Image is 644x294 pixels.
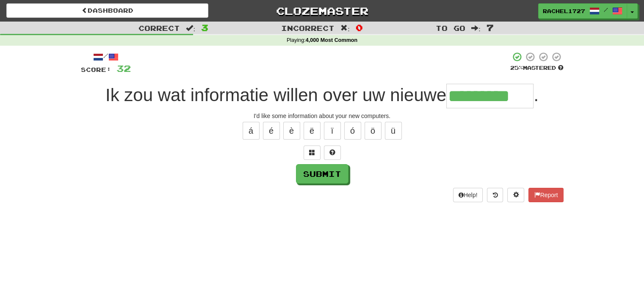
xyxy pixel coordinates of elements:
button: Help! [453,188,483,202]
button: Round history (alt+y) [487,188,503,202]
span: 0 [356,22,363,33]
button: ü [385,122,402,140]
span: 32 [116,63,131,74]
span: : [340,25,350,32]
span: . [533,85,539,105]
div: I'd like some information about your new computers. [81,112,564,120]
strong: 4,000 Most Common [306,37,357,43]
button: Report [528,188,563,202]
button: Single letter hint - you only get 1 per sentence and score half the points! alt+h [324,146,341,160]
div: / [81,52,131,62]
span: : [471,25,481,32]
button: ï [324,122,341,140]
a: Rachel1727 / [538,3,627,19]
button: è [283,122,300,140]
a: Dashboard [6,3,208,18]
span: Rachel1727 [543,7,585,15]
span: Ik zou wat informatie willen over uw nieuwe [105,85,446,105]
span: Incorrect [281,24,334,32]
button: Switch sentence to multiple choice alt+p [304,146,321,160]
span: Score: [81,66,111,73]
span: 25 % [510,64,523,71]
button: Submit [296,164,348,184]
span: / [604,7,608,13]
a: Clozemaster [221,3,423,18]
span: 3 [201,22,208,33]
button: é [263,122,280,140]
span: : [186,25,195,32]
span: Correct [138,24,180,32]
button: ö [365,122,381,140]
div: Mastered [510,64,564,72]
button: á [243,122,260,140]
button: ó [344,122,361,140]
span: To go [436,24,465,32]
button: ë [304,122,321,140]
span: 7 [486,22,494,33]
